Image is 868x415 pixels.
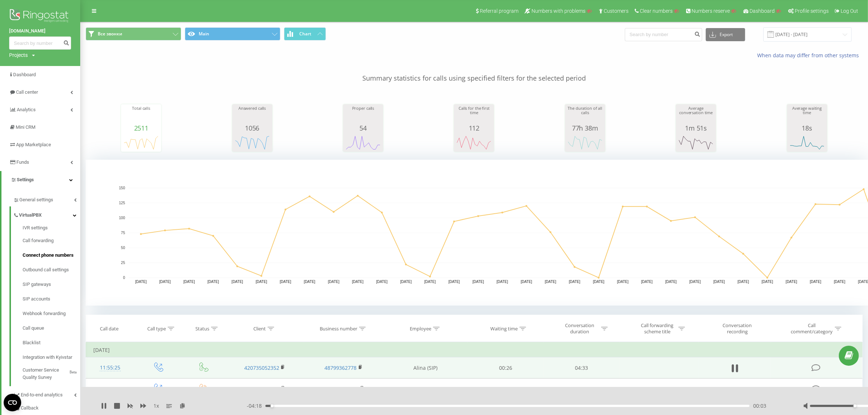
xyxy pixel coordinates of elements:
input: Search by number [9,36,71,50]
div: A chart. [456,132,492,154]
a: Blacklist [23,336,80,350]
td: 00:26 [468,357,544,379]
text: [DATE] [810,280,821,284]
text: [DATE] [834,280,846,284]
button: Open CMP widget [4,394,21,411]
div: Employee [410,326,431,332]
svg: A chart. [678,132,714,154]
span: Clear numbers [640,8,673,14]
text: [DATE] [689,280,701,284]
text: [DATE] [641,280,653,284]
a: Connect phone numbers [23,248,80,263]
a: When data may differ from other systems [757,52,863,59]
div: A chart. [234,132,270,154]
span: 00:03 [753,402,766,410]
div: A chart. [567,132,603,154]
span: Webhook forwarding [23,310,66,317]
a: General settings [13,191,80,206]
span: Numbers reserve [692,8,730,14]
span: Funds [16,159,29,165]
span: Outbound call settings [23,266,69,274]
text: [DATE] [472,280,484,284]
div: 112 [456,124,492,132]
text: 0 [123,276,125,280]
div: Average conversation time [678,106,714,124]
span: General settings [19,196,53,203]
span: Blacklist [23,339,40,346]
text: [DATE] [280,280,291,284]
a: 380501431297 [323,385,358,392]
text: 50 [121,246,125,250]
text: [DATE] [737,280,749,284]
div: 18s [789,124,825,132]
div: 54 [345,124,381,132]
div: The duration of all calls [567,106,603,124]
div: 77h 38m [567,124,603,132]
a: Customer Service Quality SurveyBeta [23,365,80,381]
td: 00:00 [544,379,620,400]
div: Accessibility label [853,404,856,407]
text: [DATE] [231,280,243,284]
span: Все звонки [98,31,122,37]
a: Call queue [23,321,80,336]
div: Business number [320,326,357,332]
text: 75 [121,231,125,235]
div: Status [195,326,209,332]
span: End-to-end analytics [21,391,63,399]
text: [DATE] [593,280,605,284]
div: 11:39:44 [93,382,127,396]
div: Conversation recording [713,322,761,335]
span: Analytics [17,107,36,112]
span: No conversation [715,385,755,392]
a: [DOMAIN_NAME] [9,27,71,35]
span: SIP gateways [23,281,51,288]
text: [DATE] [521,280,532,284]
span: Dashboard [13,72,36,77]
td: 04:33 [544,357,620,379]
td: 00:16 [468,379,544,400]
span: Dashboard [750,8,775,14]
button: Все звонки [86,27,181,40]
text: [DATE] [569,280,580,284]
img: Ringostat logo [9,7,71,26]
a: Settings [1,171,80,189]
text: [DATE] [617,280,629,284]
div: Call date [100,326,118,332]
text: [DATE] [400,280,412,284]
button: Export [706,28,745,41]
td: Alina (SIP) [383,357,468,379]
div: Average waiting time [789,106,825,124]
a: Webhook forwarding [23,306,80,321]
text: [DATE] [448,280,460,284]
svg: A chart. [789,132,825,154]
text: [DATE] [207,280,219,284]
text: [DATE] [713,280,725,284]
text: 150 [119,186,125,190]
a: Integration with Kyivstar [23,350,80,365]
div: 1m 51s [678,124,714,132]
a: Callback [13,402,80,415]
a: 420735052352 [244,364,279,371]
td: [DATE] [86,343,863,357]
span: Log Out [841,8,858,14]
text: [DATE] [328,280,340,284]
text: [DATE] [762,280,773,284]
span: App Marketplace [16,142,51,147]
input: Search by number [625,28,702,41]
text: [DATE] [135,280,147,284]
svg: A chart. [345,132,381,154]
a: Outbound call settings [23,263,80,277]
div: Calls for the first time [456,106,492,124]
p: Summary statistics for calls using specified filters for the selected period [86,59,863,83]
a: End-to-end analytics [13,386,80,402]
span: Call queue [23,325,44,332]
span: 1 x [153,402,159,410]
text: [DATE] [424,280,436,284]
button: Main [185,27,280,40]
a: SIP gateways [23,277,80,292]
div: Answered calls [234,106,270,124]
span: Call forwarding [23,237,54,244]
text: [DATE] [352,280,364,284]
